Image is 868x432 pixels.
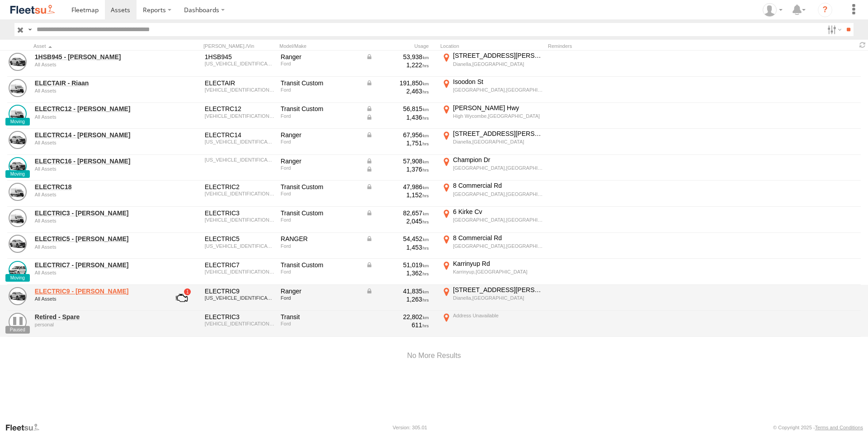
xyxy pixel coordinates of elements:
label: Click to View Current Location [440,286,544,310]
div: Dianella,[GEOGRAPHIC_DATA] [453,139,543,145]
div: Reminders [548,43,693,49]
div: ELECTRIC3 [205,313,274,321]
div: Ford [281,243,359,249]
label: Click to View Current Location [440,311,544,336]
label: Click to View Current Location [440,156,544,180]
div: Transit [281,313,359,321]
div: [STREET_ADDRESS][PERSON_NAME] [453,51,543,60]
div: [STREET_ADDRESS][PERSON_NAME] [453,286,543,294]
div: 1,362 [366,269,429,277]
div: Data from Vehicle CANbus [366,261,429,269]
div: ELECTRIC5 [205,235,274,243]
div: Ford [281,139,359,144]
a: Retired - Spare [35,313,159,321]
div: 1,453 [366,243,429,251]
span: Refresh [857,41,868,49]
div: undefined [35,62,159,67]
div: [GEOGRAPHIC_DATA],[GEOGRAPHIC_DATA] [453,165,543,171]
div: Ford [281,113,359,119]
div: 8 Commercial Rd [453,234,543,242]
div: 2,463 [366,87,429,95]
div: WF0YXXTTGYLS21315 [205,321,274,326]
a: ELECTRC18 [35,183,159,191]
div: © Copyright 2025 - [773,425,863,430]
label: Click to View Current Location [440,234,544,258]
div: Data from Vehicle CANbus [366,113,429,121]
div: 611 [366,321,429,329]
a: ELECTRC14 - [PERSON_NAME] [35,131,159,139]
div: [STREET_ADDRESS][PERSON_NAME] [453,130,543,138]
div: Data from Vehicle CANbus [366,165,429,173]
div: Location [440,43,544,49]
a: View Asset Details [9,209,27,227]
a: View Asset Details [9,157,27,175]
div: Transit Custom [281,79,359,87]
div: Ranger [281,157,359,165]
img: fleetsu-logo-horizontal.svg [9,4,56,16]
div: Transit Custom [281,261,359,269]
div: 2,045 [366,217,429,225]
a: View Asset Details [9,287,27,305]
div: Isoodon St [453,78,543,86]
div: Ranger [281,287,359,295]
div: undefined [35,166,159,172]
a: Terms and Conditions [815,425,863,430]
div: MNAUMAF50HW805362 [205,61,274,66]
div: ELECTRIC9 [205,287,274,295]
div: 8 Commercial Rd [453,181,543,190]
a: View Asset Details [9,261,27,279]
i: ? [818,3,832,17]
label: Click to View Current Location [440,51,544,76]
a: View Asset with Fault/s [165,287,198,309]
div: 6 Kirke Cv [453,208,543,216]
div: ELECTRC12 [205,105,274,113]
div: Data from Vehicle CANbus [366,79,429,87]
div: Wayne Betts [759,3,786,17]
div: Ford [281,295,359,301]
a: Visit our Website [5,423,47,432]
a: ELECTAIR - Riaan [35,79,159,87]
div: Ford [281,87,359,93]
div: undefined [35,192,159,197]
div: [GEOGRAPHIC_DATA],[GEOGRAPHIC_DATA] [453,191,543,197]
div: Data from Vehicle CANbus [366,105,429,113]
a: View Asset Details [9,183,27,201]
div: [PERSON_NAME] Hwy [453,104,543,112]
div: Data from Vehicle CANbus [366,131,429,139]
label: Search Query [26,23,33,36]
div: Transit Custom [281,183,359,191]
div: WF0YXXTTGYLS21315 [205,217,274,223]
a: View Asset Details [9,313,27,331]
div: 1,222 [366,61,429,69]
a: View Asset Details [9,53,27,71]
div: Ford [281,165,359,171]
a: ELECTRIC7 - [PERSON_NAME] [35,261,159,269]
div: Data from Vehicle CANbus [366,209,429,217]
div: undefined [35,296,159,302]
div: Ford [281,321,359,326]
div: Version: 305.01 [393,425,427,430]
div: 1,152 [366,191,429,199]
div: Usage [364,43,437,49]
div: WF0YXXTTGYKU87957 [205,269,274,274]
div: Model/Make [279,43,361,49]
div: undefined [35,88,159,93]
div: 1,751 [366,139,429,147]
label: Click to View Current Location [440,208,544,232]
div: ELECTRIC7 [205,261,274,269]
a: ELECTRIC9 - [PERSON_NAME] [35,287,159,295]
label: Search Filter Options [824,23,843,36]
div: 1HSB945 [205,53,274,61]
div: [GEOGRAPHIC_DATA],[GEOGRAPHIC_DATA] [453,243,543,249]
a: ELECTRIC3 - [PERSON_NAME] [35,209,159,217]
div: High Wycombe,[GEOGRAPHIC_DATA] [453,113,543,119]
div: MNAUMAF50FW514751 [205,243,274,249]
div: [GEOGRAPHIC_DATA],[GEOGRAPHIC_DATA] [453,87,543,93]
div: 22,802 [366,313,429,321]
a: ELECTRIC5 - [PERSON_NAME] [35,235,159,243]
div: Ranger [281,53,359,61]
div: undefined [35,140,159,145]
label: Click to View Current Location [440,181,544,206]
div: Ford [281,269,359,274]
div: WF0YXXTTGYNJ17812 [205,87,274,93]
